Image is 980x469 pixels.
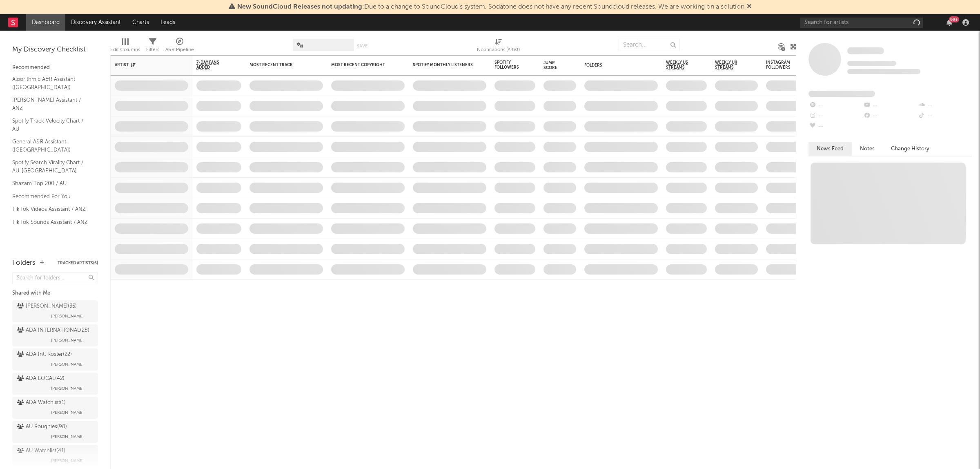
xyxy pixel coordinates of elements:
[165,45,194,55] div: A&R Pipeline
[17,398,66,408] div: ADA Watchlist ( 1 )
[477,35,520,58] div: Notifications (Artist)
[51,360,84,369] span: [PERSON_NAME]
[852,142,883,156] button: Notes
[357,44,367,48] button: Save
[51,432,84,442] span: [PERSON_NAME]
[808,100,863,111] div: --
[58,261,98,265] button: Tracked Artists(6)
[249,63,311,67] div: Most Recent Track
[12,63,98,73] div: Recommended
[12,258,36,268] div: Folders
[17,326,89,335] div: ADA INTERNATIONAL ( 28 )
[17,374,65,384] div: ADA LOCAL ( 42 )
[584,63,646,68] div: Folders
[808,91,875,97] span: Fans Added by Platform
[17,446,65,456] div: AU Watchlist ( 41 )
[883,142,938,156] button: Change History
[12,75,90,92] a: Algorithmic A&R Assistant ([GEOGRAPHIC_DATA])
[666,60,695,70] span: Weekly US Streams
[808,111,863,121] div: --
[12,116,90,133] a: Spotify Track Velocity Chart / AU
[165,35,194,58] div: A&R Pipeline
[12,179,90,188] a: Shazam Top 200 / AU
[413,63,474,67] div: Spotify Monthly Listeners
[12,348,98,371] a: ADA Intl Roster(22)[PERSON_NAME]
[12,137,90,154] a: General A&R Assistant ([GEOGRAPHIC_DATA])
[12,272,98,284] input: Search for folders...
[12,324,98,346] a: ADA INTERNATIONAL(28)[PERSON_NAME]
[127,14,155,31] a: Charts
[918,100,972,111] div: --
[847,69,920,74] span: 0 fans last week
[847,47,884,55] a: Some Artist
[747,4,752,10] span: Dismiss
[331,63,392,67] div: Most Recent Copyright
[808,121,863,132] div: --
[51,311,84,321] span: [PERSON_NAME]
[863,111,917,121] div: --
[237,4,362,10] span: New SoundCloud Releases not updating
[146,35,159,58] div: Filters
[51,335,84,345] span: [PERSON_NAME]
[847,61,896,66] span: Tracking Since: [DATE]
[155,14,181,31] a: Leads
[26,14,65,31] a: Dashboard
[12,158,90,175] a: Spotify Search Virality Chart / AU-[GEOGRAPHIC_DATA]
[918,111,972,121] div: --
[17,350,72,360] div: ADA Intl Roster ( 22 )
[237,4,744,10] span: : Due to a change to SoundCloud's system, Sodatone does not have any recent Soundcloud releases. ...
[12,373,98,395] a: ADA LOCAL(42)[PERSON_NAME]
[766,60,795,70] div: Instagram Followers
[619,39,680,51] input: Search...
[17,422,67,432] div: AU Roughies ( 98 )
[17,301,77,311] div: [PERSON_NAME] ( 35 )
[51,456,84,466] span: [PERSON_NAME]
[115,63,176,67] div: Artist
[12,421,98,443] a: AU Roughies(98)[PERSON_NAME]
[949,16,959,22] div: 99 +
[146,45,159,55] div: Filters
[947,19,952,26] button: 99+
[12,218,90,227] a: TikTok Sounds Assistant / ANZ
[863,100,917,111] div: --
[715,60,746,70] span: Weekly UK Streams
[494,60,523,70] div: Spotify Followers
[12,192,90,201] a: Recommended For You
[800,18,923,28] input: Search for artists
[808,142,852,156] button: News Feed
[477,45,520,55] div: Notifications (Artist)
[12,45,98,55] div: My Discovery Checklist
[51,384,84,393] span: [PERSON_NAME]
[12,96,90,112] a: [PERSON_NAME] Assistant / ANZ
[12,205,90,214] a: TikTok Videos Assistant / ANZ
[12,445,98,467] a: AU Watchlist(41)[PERSON_NAME]
[65,14,127,31] a: Discovery Assistant
[12,300,98,322] a: [PERSON_NAME](35)[PERSON_NAME]
[51,408,84,418] span: [PERSON_NAME]
[543,60,564,70] div: Jump Score
[196,60,229,70] span: 7-Day Fans Added
[12,397,98,419] a: ADA Watchlist(1)[PERSON_NAME]
[12,288,98,298] div: Shared with Me
[110,45,140,55] div: Edit Columns
[110,35,140,58] div: Edit Columns
[847,47,884,54] span: Some Artist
